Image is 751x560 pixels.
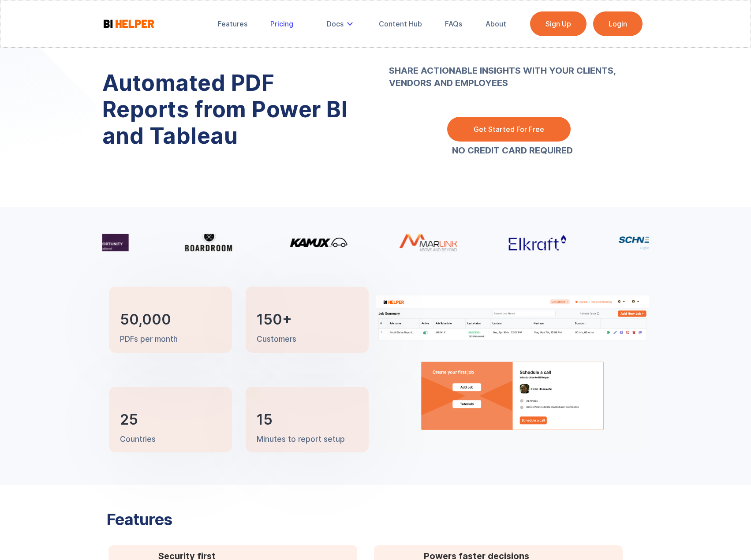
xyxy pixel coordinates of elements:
a: Features [212,14,254,34]
div: Features [218,19,247,28]
a: Sign Up [530,11,587,36]
h3: 150+ [257,313,292,326]
strong: SHARE ACTIONABLE INSIGHTS WITH YOUR CLIENTS, VENDORS AND EMPLOYEES ‍ [389,40,636,101]
a: FAQs [439,14,468,34]
a: Content Hub [373,14,428,34]
h3: Features [107,511,327,527]
p: PDFs per month [120,334,178,345]
h1: Automated PDF Reports from Power BI and Tableau [102,70,362,149]
div: Docs [321,14,362,34]
div: FAQs [445,19,462,28]
strong: NO CREDIT CARD REQUIRED [452,145,573,156]
h3: 25 [120,413,138,426]
a: Login [593,11,643,36]
a: About [479,14,512,34]
h3: 50,000 [120,313,171,326]
p: Customers [257,334,296,345]
h3: 15 [257,413,273,426]
div: Content Hub [379,19,422,28]
p: Minutes to report setup [257,434,345,445]
div: About [486,19,506,28]
div: Docs [327,19,344,28]
p: Countries [120,434,156,445]
a: NO CREDIT CARD REQUIRED [452,146,573,155]
div: Pricing [270,19,293,28]
p: ‍ [389,40,636,101]
a: Get Started For Free [447,117,571,142]
a: Pricing [264,14,299,34]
